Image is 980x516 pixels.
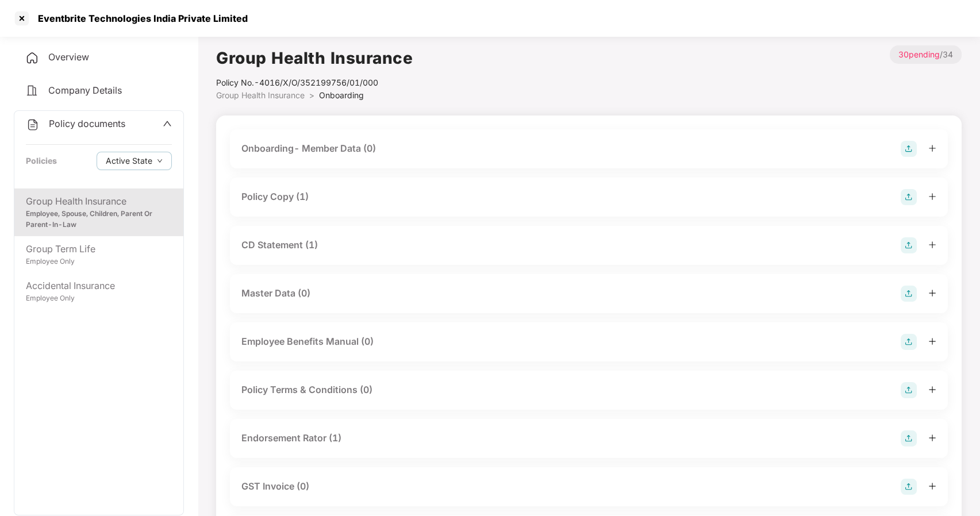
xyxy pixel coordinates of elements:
[97,152,172,170] button: Active Statedown
[928,144,936,152] span: plus
[901,237,917,253] img: svg+xml;base64,PHN2ZyB4bWxucz0iaHR0cDovL3d3dy53My5vcmcvMjAwMC9zdmciIHdpZHRoPSIyOCIgaGVpZ2h0PSIyOC...
[25,51,39,65] img: svg+xml;base64,PHN2ZyB4bWxucz0iaHR0cDovL3d3dy53My5vcmcvMjAwMC9zdmciIHdpZHRoPSIyNCIgaGVpZ2h0PSIyNC...
[928,192,936,201] span: plus
[928,289,936,297] span: plus
[928,241,936,249] span: plus
[216,45,413,71] h1: Group Health Insurance
[928,337,936,345] span: plus
[241,383,372,397] div: Policy Terms & Conditions (0)
[216,76,413,89] div: Policy No.- 4016/X/O/352199756/01/000
[241,286,310,301] div: Master Data (0)
[163,119,172,128] span: up
[241,334,374,349] div: Employee Benefits Manual (0)
[319,90,364,100] span: Onboarding
[309,90,314,100] span: >
[26,209,172,230] div: Employee, Spouse, Children, Parent Or Parent-In-Law
[890,45,962,64] p: / 34
[26,194,172,209] div: Group Health Insurance
[241,141,376,156] div: Onboarding- Member Data (0)
[241,238,318,252] div: CD Statement (1)
[157,158,163,164] span: down
[216,90,305,100] span: Group Health Insurance
[26,293,172,304] div: Employee Only
[26,256,172,267] div: Employee Only
[928,434,936,442] span: plus
[928,482,936,490] span: plus
[241,190,309,204] div: Policy Copy (1)
[31,13,248,24] div: Eventbrite Technologies India Private Limited
[901,479,917,495] img: svg+xml;base64,PHN2ZyB4bWxucz0iaHR0cDovL3d3dy53My5vcmcvMjAwMC9zdmciIHdpZHRoPSIyOCIgaGVpZ2h0PSIyOC...
[25,84,39,98] img: svg+xml;base64,PHN2ZyB4bWxucz0iaHR0cDovL3d3dy53My5vcmcvMjAwMC9zdmciIHdpZHRoPSIyNCIgaGVpZ2h0PSIyNC...
[928,386,936,394] span: plus
[26,242,172,256] div: Group Term Life
[26,279,172,293] div: Accidental Insurance
[26,118,40,132] img: svg+xml;base64,PHN2ZyB4bWxucz0iaHR0cDovL3d3dy53My5vcmcvMjAwMC9zdmciIHdpZHRoPSIyNCIgaGVpZ2h0PSIyNC...
[901,189,917,205] img: svg+xml;base64,PHN2ZyB4bWxucz0iaHR0cDovL3d3dy53My5vcmcvMjAwMC9zdmciIHdpZHRoPSIyOCIgaGVpZ2h0PSIyOC...
[48,51,89,63] span: Overview
[26,155,57,167] div: Policies
[901,334,917,350] img: svg+xml;base64,PHN2ZyB4bWxucz0iaHR0cDovL3d3dy53My5vcmcvMjAwMC9zdmciIHdpZHRoPSIyOCIgaGVpZ2h0PSIyOC...
[48,84,122,96] span: Company Details
[241,479,309,494] div: GST Invoice (0)
[49,118,125,129] span: Policy documents
[241,431,341,445] div: Endorsement Rator (1)
[901,286,917,302] img: svg+xml;base64,PHN2ZyB4bWxucz0iaHR0cDovL3d3dy53My5vcmcvMjAwMC9zdmciIHdpZHRoPSIyOCIgaGVpZ2h0PSIyOC...
[106,155,152,167] span: Active State
[901,382,917,398] img: svg+xml;base64,PHN2ZyB4bWxucz0iaHR0cDovL3d3dy53My5vcmcvMjAwMC9zdmciIHdpZHRoPSIyOCIgaGVpZ2h0PSIyOC...
[901,430,917,446] img: svg+xml;base64,PHN2ZyB4bWxucz0iaHR0cDovL3d3dy53My5vcmcvMjAwMC9zdmciIHdpZHRoPSIyOCIgaGVpZ2h0PSIyOC...
[898,49,940,59] span: 30 pending
[901,141,917,157] img: svg+xml;base64,PHN2ZyB4bWxucz0iaHR0cDovL3d3dy53My5vcmcvMjAwMC9zdmciIHdpZHRoPSIyOCIgaGVpZ2h0PSIyOC...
